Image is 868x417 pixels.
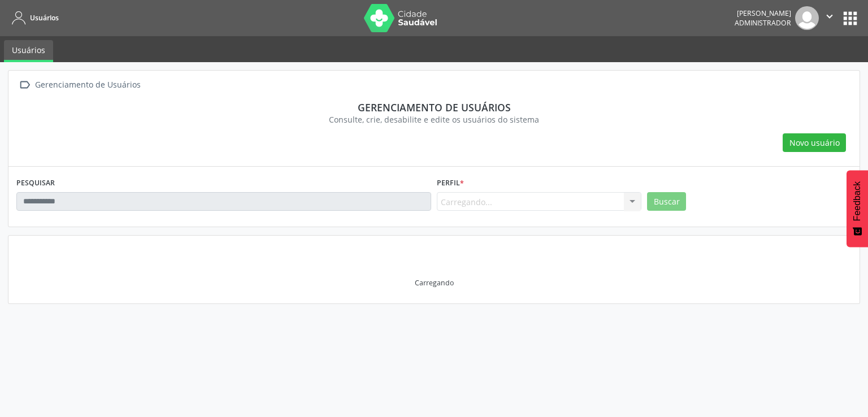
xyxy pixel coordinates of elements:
[735,18,791,28] span: Administrador
[4,40,53,62] a: Usuários
[735,8,791,18] div: [PERSON_NAME]
[16,175,55,192] label: PESQUISAR
[30,13,59,23] span: Usuários
[415,278,454,288] div: Carregando
[16,77,33,93] i: 
[819,6,840,30] button: 
[823,10,836,23] i: 
[852,181,862,221] span: Feedback
[8,8,59,27] a: Usuários
[647,192,686,211] button: Buscar
[783,133,846,153] button: Novo usuário
[847,170,868,247] button: Feedback - Mostrar pesquisa
[437,175,464,192] label: Perfil
[840,8,860,28] button: apps
[795,6,819,30] img: img
[16,77,142,93] a:  Gerenciamento de Usuários
[24,101,844,114] div: Gerenciamento de usuários
[24,114,844,125] div: Consulte, crie, desabilite e edite os usuários do sistema
[33,77,142,93] div: Gerenciamento de Usuários
[789,137,840,149] span: Novo usuário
